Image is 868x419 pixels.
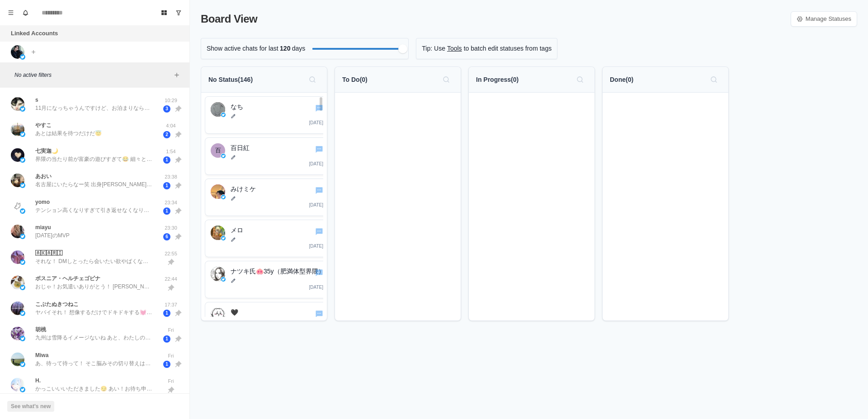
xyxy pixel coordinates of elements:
[20,157,25,163] img: picture
[160,275,182,283] p: 22:44
[18,5,33,20] button: Notifications
[35,334,153,342] p: 九州は雪降るイメージないね あと、わたしの父親熊本出身なの
[309,119,323,126] p: [DATE]
[35,155,153,163] p: 界隈の当たり前が富豪の遊びすぎて😂 細々と楽しむよ😊はやく出張おいでw
[157,5,171,20] button: Board View
[305,72,320,87] button: Search
[208,75,253,85] p: No Status ( 146 )
[14,71,171,79] p: No active filters
[610,75,633,85] p: Done ( 0 )
[221,236,226,240] img: twitter
[35,300,79,308] p: こぶたぬきつねこ
[4,5,18,20] button: Menu
[11,378,24,391] img: picture
[231,102,325,112] p: なち
[439,72,453,87] button: Search
[211,226,225,240] img: メロ
[201,11,257,27] p: Board View
[163,310,170,317] span: 1
[35,308,153,316] p: ヤバイそれ！ 想像するだけでドキドキする💓 早く会いたいー❣️
[35,249,62,257] p: 🄰🄺🄰🅁🄸
[20,183,25,188] img: picture
[11,122,24,136] img: picture
[309,243,323,250] p: [DATE]
[160,326,182,334] p: Fri
[11,250,24,264] img: picture
[476,75,519,85] p: In Progress ( 0 )
[35,121,52,129] p: やすこ
[422,44,445,53] p: Tip: Use
[231,226,325,235] p: メロ
[160,301,182,309] p: 17:37
[35,274,100,282] p: ボスニア・ヘルチェゴビナ
[35,129,102,137] p: あとは結果を待つだけだ😇
[221,154,226,158] img: twitter
[163,156,170,164] span: 1
[278,44,292,53] span: 120
[35,359,153,367] p: あ、待って待って！ そこ脳みその切り替えはできるようにならなくていいからね？ キャストさんとユーザーって、どうしても気持ちが一方通行になりやすいけど。 キャストさんから会いたいって思ってもらえる...
[314,268,324,278] button: Go to chat
[11,276,24,289] img: picture
[171,5,186,20] button: Show unread conversations
[35,206,153,214] p: テンション高くなりすぎて引き返せなくなりました笑 だいすき溢れちゃう🫶 に゛ゃん！！！！ 嬉しかったのに謝らせちゃった！🥺
[160,122,182,130] p: 4:04
[163,182,170,189] span: 1
[160,148,182,155] p: 1:54
[20,106,25,112] img: picture
[231,184,325,194] p: みけミケ
[35,351,48,359] p: Miwa
[163,335,170,343] span: 1
[231,308,325,317] p: 🖤
[20,208,25,214] img: picture
[35,147,58,155] p: 七実迦🌙
[160,97,182,104] p: 10:29
[20,132,25,137] img: picture
[11,29,58,38] p: Linked Accounts
[11,225,24,238] img: picture
[231,267,325,276] p: ナツキ氏🐽35y（肥満体型界隈）
[163,105,170,113] span: 3
[163,233,170,240] span: 6
[20,311,25,316] img: picture
[35,104,153,112] p: 11月になっちゃうんですけど、お泊まりならゆっくり一緒にいられるー！
[35,96,38,104] p: s
[163,207,170,215] span: 1
[163,361,170,368] span: 1
[20,54,25,60] img: picture
[35,325,46,334] p: 胡桃
[160,377,182,385] p: Fri
[7,401,54,412] button: See what's new
[211,102,225,117] img: なち
[35,198,50,206] p: yomo
[221,113,226,117] img: twitter
[314,103,324,113] button: Go to chat
[342,75,368,85] p: To Do ( 0 )
[207,44,278,53] p: Show active chats for last
[20,362,25,367] img: picture
[160,224,182,232] p: 23:30
[309,284,323,291] p: [DATE]
[160,199,182,207] p: 23:34
[11,97,24,111] img: picture
[35,180,153,188] p: 名古屋にいたらなー笑 出身[PERSON_NAME]で、大学[PERSON_NAME]、今は愛知なのでまあ、ぐちゃぐちゃです🤣 地元の子と喋っちょる時はまあまあ[PERSON_NAME]やと思う...
[35,231,70,240] p: [DATE]のMVP
[11,174,24,187] img: picture
[160,250,182,258] p: 22:55
[221,277,226,282] img: twitter
[11,327,24,340] img: picture
[211,184,225,199] img: みけミケ
[11,353,24,366] img: picture
[11,199,24,213] img: picture
[398,44,407,53] div: Filter by activity days
[171,70,182,80] button: Add filters
[309,160,323,167] p: [DATE]
[160,173,182,181] p: 23:38
[215,143,221,158] div: 百日紅
[231,143,325,153] p: 百日紅
[20,259,25,265] img: picture
[314,226,324,236] button: Go to chat
[707,72,721,87] button: Search
[211,308,225,322] img: 🖤
[35,172,52,180] p: あおい
[447,44,462,53] a: Tools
